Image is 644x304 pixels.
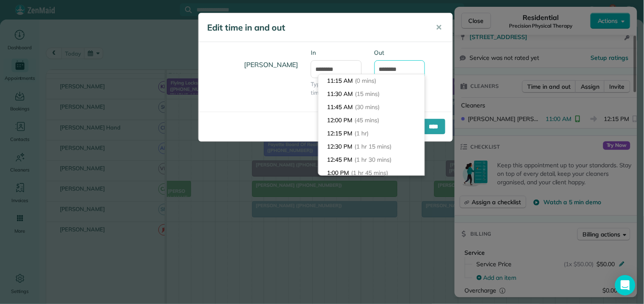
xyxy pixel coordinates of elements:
li: 12:30 PM [318,140,425,153]
li: 11:30 AM [318,87,425,101]
label: Out [374,48,425,57]
li: 12:45 PM [318,153,425,166]
span: (1 hr) [354,129,368,137]
span: (30 mins) [355,103,380,111]
h4: [PERSON_NAME] [205,53,298,77]
span: ✕ [436,23,442,32]
span: (15 mins) [355,90,380,98]
span: (1 hr 45 mins) [351,169,388,177]
li: 1:00 PM [318,166,425,180]
span: (45 mins) [354,116,379,124]
span: (0 mins) [355,77,376,84]
h5: Edit time in and out [207,22,424,34]
li: 11:15 AM [318,74,425,87]
span: (1 hr 15 mins) [354,143,391,150]
label: In [311,48,362,57]
li: 11:45 AM [318,101,425,114]
span: (1 hr 30 mins) [354,156,391,163]
div: Open Intercom Messenger [615,275,636,296]
li: 12:15 PM [318,127,425,140]
span: Type or select a time [311,80,362,97]
li: 12:00 PM [318,114,425,127]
